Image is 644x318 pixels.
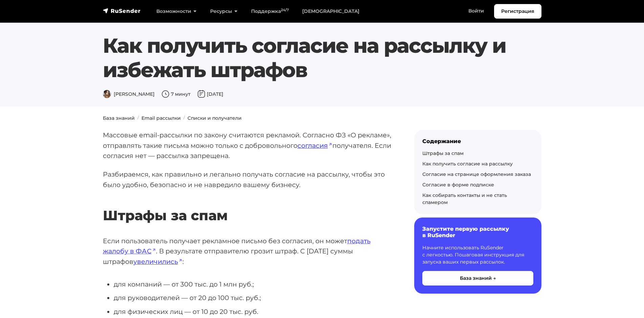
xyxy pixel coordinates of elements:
[422,226,533,238] h6: Запустите первую рассылку в RuSender
[422,138,533,144] div: Содержание
[422,244,533,266] p: Начните использовать RuSender с легкостью. Пошаговая инструкция для запуска ваших первых рассылок.
[99,115,546,122] nav: breadcrumb
[114,279,393,290] li: для компаний — от 300 тыс. до 1 млн руб.;
[462,4,491,18] a: Войти
[103,169,393,190] p: Разбираемся, как правильно и легально получать согласие на рассылку, чтобы это было удобно, безоп...
[161,91,191,97] span: 7 минут
[494,4,541,19] a: Регистрация
[103,236,393,267] p: Если пользователь получает рекламное письмо без согласия, он может . В результате отправителю гро...
[244,4,295,18] a: Поддержка24/7
[281,8,289,12] sup: 24/7
[103,130,393,161] p: Массовые email-рассылки по закону считаются рекламой. Согласно ФЗ «О рекламе», отправлять такие п...
[197,90,205,98] img: Дата публикации
[422,192,507,205] a: Как собирать контакты и не стать спамером
[103,187,393,224] h2: Штрафы за спам
[203,4,244,18] a: Ресурсы
[295,4,366,18] a: [DEMOGRAPHIC_DATA]
[114,293,393,303] li: для руководителей — от 20 до 100 тыс. руб.;
[197,91,223,97] span: [DATE]
[187,115,242,121] a: Списки и получатели
[422,271,533,286] button: База знаний →
[422,161,513,167] a: Как получить согласие на рассылку
[141,115,181,121] a: Email рассылки
[103,7,141,14] img: RuSender
[161,90,170,98] img: Время чтения
[133,257,182,266] a: увеличились
[103,115,135,121] a: База знаний
[150,4,203,18] a: Возможности
[422,182,494,188] a: Согласие в форме подписке
[103,33,541,82] h1: Как получить согласие на рассылку и избежать штрафов
[103,91,155,97] span: [PERSON_NAME]
[422,171,531,177] a: Согласие на странице оформления заказа
[414,218,541,293] a: Запустите первую рассылку в RuSender Начните использовать RuSender с легкостью. Пошаговая инструк...
[422,150,464,156] a: Штрафы за спам
[297,141,332,150] a: согласия
[114,306,393,317] li: для физических лиц — от 10 до 20 тыс. руб.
